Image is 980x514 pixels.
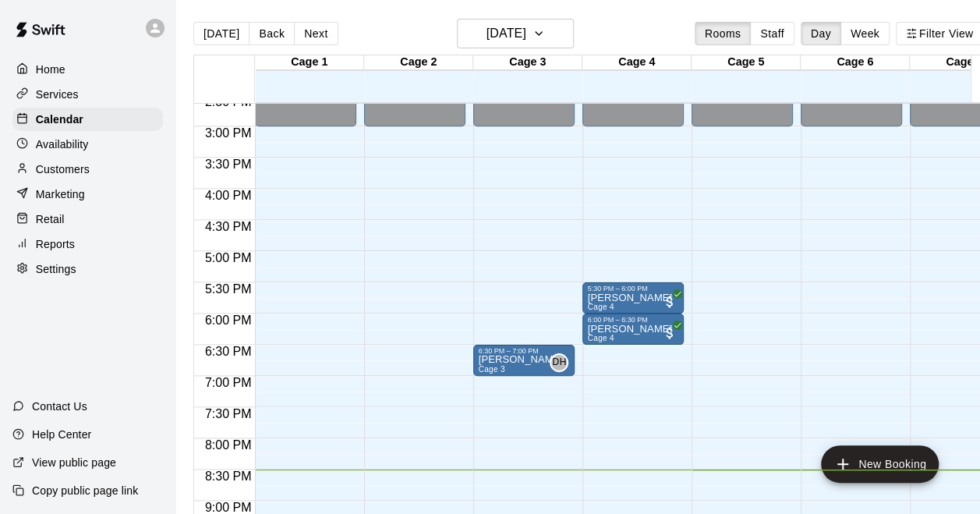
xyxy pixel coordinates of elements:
div: 6:30 PM – 7:00 PM [478,347,570,355]
p: Calendar [36,112,83,127]
div: Cage 5 [692,55,801,70]
button: [DATE] [193,22,249,45]
p: Marketing [36,186,85,202]
p: Contact Us [32,399,87,414]
h6: [DATE] [486,23,526,44]
span: 6:00 PM [201,314,256,327]
a: Customers [12,158,163,181]
a: Retail [12,207,163,231]
div: Dean Hull [550,353,568,372]
a: Settings [12,257,163,281]
span: 8:00 PM [201,438,256,452]
a: Services [12,83,163,106]
div: Cage 1 [255,55,364,70]
span: All customers have paid [662,294,678,310]
p: Copy public page link [32,483,138,498]
p: Retail [36,211,65,227]
a: Home [12,58,163,81]
span: 4:00 PM [201,189,256,202]
span: 4:30 PM [201,220,256,233]
a: Calendar [12,108,163,131]
span: 5:00 PM [201,251,256,264]
button: Staff [750,22,794,45]
span: Cage 4 [587,303,614,311]
span: Cage 4 [587,334,614,342]
span: All customers have paid [662,325,678,341]
span: 8:30 PM [201,470,256,483]
p: Settings [36,261,76,277]
span: 6:30 PM [201,345,256,358]
span: 7:00 PM [201,376,256,389]
button: Next [294,22,338,45]
span: DH [552,355,566,370]
p: Services [36,87,79,102]
span: 9:00 PM [201,501,256,514]
div: Cage 6 [801,55,910,70]
p: Availability [36,136,89,152]
span: 7:30 PM [201,407,256,420]
button: [DATE] [457,19,574,48]
div: 6:30 PM – 7:00 PM: Eli Hull [473,345,575,376]
span: 3:00 PM [201,126,256,140]
button: Back [249,22,295,45]
button: Day [801,22,841,45]
div: Cage 2 [364,55,473,70]
div: Cage 3 [473,55,582,70]
p: Home [36,62,65,77]
p: Reports [36,236,75,252]
button: Week [840,22,890,45]
a: Availability [12,133,163,156]
div: 5:30 PM – 6:00 PM: Ashton lee [582,282,684,314]
span: Dean Hull [556,353,568,372]
span: Cage 3 [478,365,504,374]
span: 5:30 PM [201,282,256,296]
div: 6:00 PM – 6:30 PM: Ashton lee [582,314,684,345]
span: 3:30 PM [201,158,256,171]
a: Marketing [12,183,163,206]
p: Help Center [32,427,91,442]
button: Rooms [695,22,751,45]
a: Reports [12,232,163,256]
div: Cage 4 [582,55,692,70]
p: View public page [32,455,116,470]
p: Customers [36,161,90,177]
div: 6:00 PM – 6:30 PM [587,316,679,324]
button: add [821,445,939,483]
div: 5:30 PM – 6:00 PM [587,285,679,292]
